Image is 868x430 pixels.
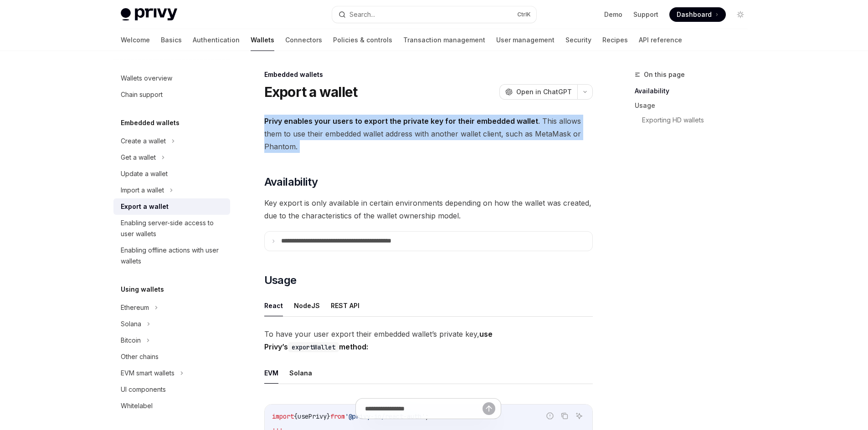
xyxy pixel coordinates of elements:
button: Solana [113,316,230,332]
div: EVM smart wallets [121,368,175,379]
a: Authentication [193,29,240,51]
code: exportWallet [288,342,339,352]
span: Usage [264,273,297,288]
h1: Export a wallet [264,84,358,100]
a: Recipes [602,29,628,51]
div: Export a wallet [121,201,169,212]
div: UI components [121,384,166,395]
div: Search... [349,9,375,20]
a: Enabling server-side access to user wallets [113,215,230,242]
div: Ethereum [121,302,149,313]
button: Bitcoin [113,332,230,349]
a: Whitelabel [113,398,230,414]
a: Basics [161,29,182,51]
div: Solana [121,319,141,329]
input: Ask a question... [365,399,483,419]
h5: Embedded wallets [121,117,180,128]
a: Connectors [285,29,322,51]
div: Enabling server-side access to user wallets [121,218,225,239]
a: Wallets overview [113,70,230,86]
div: Create a wallet [121,136,166,147]
button: Create a wallet [113,133,230,149]
button: Send message [483,402,495,415]
span: To have your user export their embedded wallet’s private key, [264,328,593,353]
a: User management [496,29,555,51]
a: Update a wallet [113,166,230,182]
strong: Privy enables your users to export the private key for their embedded wallet [264,116,538,126]
a: Security [565,29,591,51]
div: Embedded wallets [264,70,593,79]
a: Enabling offline actions with user wallets [113,242,230,269]
a: Export a wallet [113,198,230,215]
button: Get a wallet [113,149,230,166]
button: EVM [264,362,278,384]
a: Welcome [121,29,150,51]
a: API reference [639,29,682,51]
a: Demo [604,10,622,19]
div: Other chains [121,351,159,362]
button: EVM smart wallets [113,365,230,381]
button: Solana [289,362,312,384]
a: Support [633,10,658,19]
a: Policies & controls [333,29,392,51]
div: Import a wallet [121,185,164,196]
div: Enabling offline actions with user wallets [121,245,225,267]
span: Dashboard [677,10,712,19]
a: Dashboard [669,7,726,22]
span: Key export is only available in certain environments depending on how the wallet was created, due... [264,197,593,222]
button: Search...CtrlK [332,6,536,23]
button: Ethereum [113,299,230,316]
div: Chain support [121,89,163,100]
button: Import a wallet [113,182,230,198]
span: Ctrl K [517,11,531,18]
a: Availability [635,84,755,98]
button: REST API [331,295,360,316]
img: light logo [121,8,177,21]
div: Update a wallet [121,168,168,179]
span: Availability [264,175,318,189]
strong: use Privy’s method: [264,329,493,351]
button: Toggle dark mode [733,7,748,22]
a: Transaction management [403,29,485,51]
div: Whitelabel [121,400,153,411]
button: React [264,295,283,316]
a: Other chains [113,349,230,365]
a: Exporting HD wallets [635,113,755,127]
div: Wallets overview [121,73,172,84]
span: Open in ChatGPT [516,87,572,96]
a: UI components [113,381,230,398]
a: Usage [635,98,755,113]
span: . This allows them to use their embedded wallet address with another wallet client, such as MetaM... [264,115,593,153]
div: Get a wallet [121,152,156,163]
a: Chain support [113,86,230,103]
button: Open in ChatGPT [499,84,577,100]
span: On this page [644,69,685,80]
button: NodeJS [294,295,320,316]
a: Wallets [251,29,274,51]
div: Bitcoin [121,335,141,346]
h5: Using wallets [121,284,164,295]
